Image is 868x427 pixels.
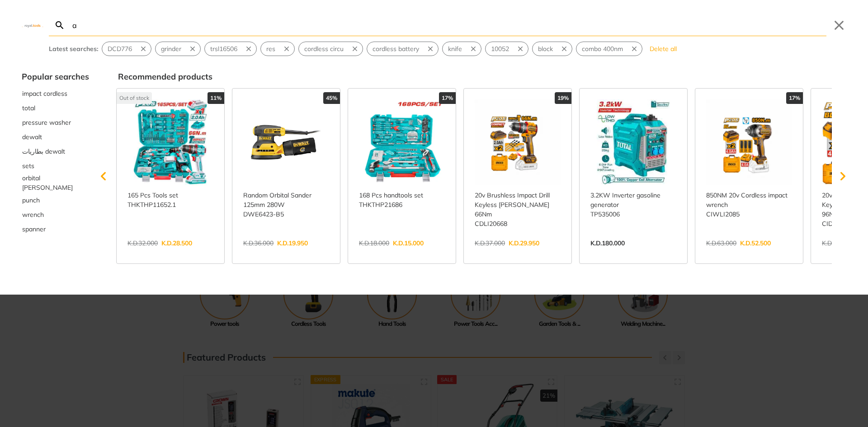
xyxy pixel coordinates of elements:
button: Remove suggestion: block [558,42,572,56]
svg: Search [54,20,65,31]
span: spanner [22,225,46,234]
div: Suggestion: trsl16506 [204,42,257,56]
div: Suggestion: cordless circu [298,42,363,56]
button: Select suggestion: wrench [22,207,89,222]
button: Remove suggestion: trsl16506 [243,42,256,56]
span: impact cordless [22,89,67,99]
div: Suggestion: block [532,42,572,56]
span: wrench [22,210,44,220]
svg: Remove suggestion: res [283,45,291,53]
div: Suggestion: cordless battery [367,42,439,56]
svg: Remove suggestion: 10052 [516,45,524,53]
button: Remove suggestion: 10052 [514,42,528,56]
img: Close [22,23,43,27]
div: Suggestion: dewalt [22,130,89,144]
button: Select suggestion: block [533,42,558,56]
svg: Remove suggestion: grinder [189,45,197,53]
button: Select suggestion: dewalt [22,130,89,144]
div: Suggestion: wrench [22,207,89,222]
button: Remove suggestion: combo 400nm [628,42,642,56]
span: res [266,44,275,54]
button: Select suggestion: grinder [156,42,187,56]
button: Remove suggestion: knife [467,42,481,56]
button: Select suggestion: sets [22,159,89,173]
button: Select suggestion: بطاريات dewalt [22,144,89,159]
button: Select suggestion: orbital sande [22,173,89,193]
button: Select suggestion: impact cordless [22,86,89,101]
button: Remove suggestion: DCD776 [137,42,151,56]
button: Select suggestion: cordless circu [299,42,349,56]
svg: Remove suggestion: cordless circu [351,45,359,53]
div: Suggestion: res [260,42,295,56]
span: cordless circu [304,44,344,54]
div: Suggestion: knife [442,42,481,56]
div: 17% [439,92,456,104]
div: Out of stock [117,92,152,104]
div: 19% [555,92,571,104]
button: Close [832,18,846,33]
button: Select suggestion: knife [443,42,467,56]
svg: Remove suggestion: knife [469,45,477,53]
button: Select suggestion: res [261,42,281,56]
svg: Remove suggestion: DCD776 [139,45,147,53]
button: Select suggestion: DCD776 [102,42,137,56]
div: Recommended products [118,70,846,83]
div: Suggestion: spanner [22,222,89,236]
span: grinder [161,44,181,54]
button: Select suggestion: punch [22,193,89,207]
span: pressure washer [22,118,71,127]
button: Select suggestion: trsl16506 [205,42,243,56]
div: Suggestion: sets [22,159,89,173]
div: 17% [786,92,803,104]
button: Select suggestion: total [22,101,89,115]
div: Suggestion: pressure washer [22,115,89,130]
svg: Scroll left [94,167,113,185]
span: total [22,103,35,113]
span: block [538,44,553,54]
div: Suggestion: orbital sande [22,173,89,193]
button: Remove suggestion: cordless battery [425,42,438,56]
div: Suggestion: grinder [155,42,201,56]
svg: Remove suggestion: cordless battery [426,45,434,53]
div: Suggestion: بطاريات dewalt [22,144,89,159]
div: Suggestion: impact cordless [22,86,89,101]
span: knife [448,44,462,54]
svg: Remove suggestion: combo 400nm [630,45,638,53]
div: Latest searches: [49,44,98,54]
button: Select suggestion: cordless battery [367,42,425,56]
button: Remove suggestion: res [281,42,294,56]
button: Select suggestion: pressure washer [22,115,89,130]
span: trsl16506 [210,44,237,54]
div: Popular searches [22,70,89,83]
span: sets [22,161,34,171]
span: DCD776 [108,44,132,54]
input: Search… [71,14,826,36]
div: 11% [208,92,224,104]
span: بطاريات dewalt [22,147,65,156]
div: Suggestion: punch [22,193,89,207]
button: Select suggestion: combo 400nm [576,42,628,56]
button: Remove suggestion: grinder [187,42,200,56]
span: combo 400nm [582,44,623,54]
svg: Remove suggestion: trsl16506 [245,45,253,53]
button: Delete all [646,42,680,56]
div: Suggestion: total [22,101,89,115]
span: dewalt [22,132,42,142]
div: Suggestion: 10052 [485,42,528,56]
div: Suggestion: DCD776 [102,42,151,56]
span: cordless battery [373,44,419,54]
span: orbital [PERSON_NAME] [22,174,89,192]
svg: Remove suggestion: block [560,45,568,53]
button: Select suggestion: spanner [22,222,89,236]
button: Select suggestion: 10052 [486,42,514,56]
div: Suggestion: combo 400nm [576,42,642,56]
div: 45% [323,92,340,104]
span: 10052 [491,44,509,54]
span: punch [22,196,40,205]
svg: Scroll right [834,167,852,185]
button: Remove suggestion: cordless circu [349,42,363,56]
